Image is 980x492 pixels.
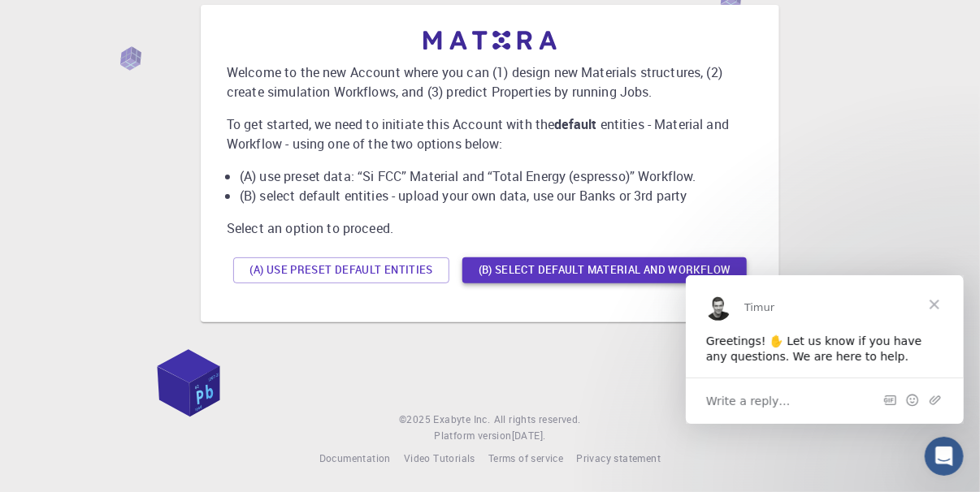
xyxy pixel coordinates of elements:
span: Exabyte Inc. [434,412,491,425]
span: Video Tutorials [404,451,475,464]
span: Platform version [434,428,511,444]
p: Welcome to the new Account where you can (1) design new Materials structures, (2) create simulati... [227,63,753,101]
p: Select an option to proceed. [227,218,753,238]
p: To get started, we need to initiate this Account with the entities - Material and Workflow - usin... [227,114,753,153]
a: Video Tutorials [404,451,475,467]
iframe: Intercom live chat message [686,275,964,424]
a: [DATE]. [512,428,546,444]
a: Exabyte Inc. [434,412,491,428]
li: (B) select default entities - upload your own data, use our Banks or 3rd party [240,186,753,205]
iframe: Intercom live chat [925,437,964,476]
span: [DATE] . [512,429,546,442]
img: logo [423,31,557,50]
span: Documentation [319,451,391,464]
span: Privacy statement [576,451,661,464]
a: Terms of service [488,451,563,467]
span: © 2025 [399,412,433,428]
b: default [555,115,597,133]
span: Terms of service [488,451,563,464]
button: (B) Select default material and workflow [462,257,747,283]
span: All rights reserved. [494,412,581,428]
a: Privacy statement [576,451,661,467]
a: Documentation [319,451,391,467]
span: Support [33,11,91,26]
li: (A) use preset data: “Si FCC” Material and “Total Energy (espresso)” Workflow. [240,166,753,186]
button: (A) Use preset default entities [233,257,449,283]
